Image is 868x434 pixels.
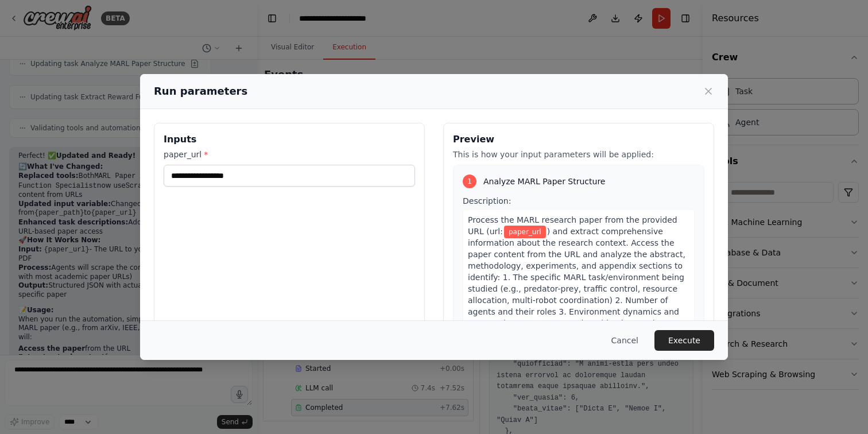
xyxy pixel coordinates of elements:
[654,330,714,351] button: Execute
[602,330,648,351] button: Cancel
[468,215,677,236] span: Process the MARL research paper from the provided URL (url:
[504,226,546,238] span: Variable: paper_url
[164,133,415,146] h3: Inputs
[463,196,511,206] span: Description:
[463,175,476,188] div: 1
[164,149,415,160] label: paper_url
[154,83,247,99] h2: Run parameters
[483,176,605,187] span: Analyze MARL Paper Structure
[453,149,704,160] p: This is how your input parameters will be applied:
[468,227,685,408] span: ) and extract comprehensive information about the research context. Access the paper content from...
[453,133,704,146] h3: Preview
